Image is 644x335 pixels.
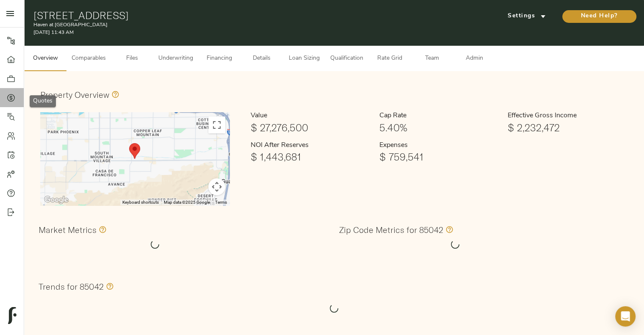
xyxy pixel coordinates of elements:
span: Need Help? [571,11,628,22]
h6: Effective Gross Income [508,111,630,122]
a: Terms (opens in new tab) [215,200,227,205]
button: Keyboard shortcuts [122,199,159,205]
h1: $ 27,276,500 [251,122,373,133]
h1: $ 1,443,681 [251,151,373,163]
div: Subject Propery [126,140,144,162]
a: Open this area in Google Maps (opens a new window) [42,194,70,205]
button: Settings [495,10,558,22]
button: Toggle fullscreen view [208,116,225,133]
span: Admin [458,53,490,64]
img: logo [8,307,17,324]
h6: Value [251,111,373,122]
h6: Expenses [379,140,501,151]
p: [DATE] 11:43 AM [33,29,434,36]
span: Settings [503,11,550,22]
span: Overview [29,53,61,64]
span: Loan Sizing [288,53,320,64]
h1: $ 2,232,472 [508,122,630,133]
h3: Property Overview [40,90,109,100]
h1: 5.40% [379,122,501,133]
h3: Market Metrics [39,225,97,235]
svg: Values in this section only include information specific to the 85042 zip code [443,224,453,235]
h6: Cap Rate [379,111,501,122]
h3: Trends for 85042 [39,282,104,291]
span: Underwriting [158,53,193,64]
svg: Values in this section comprise all zip codes within the market [97,224,107,235]
span: Financing [203,53,235,64]
h1: [STREET_ADDRESS] [33,9,434,21]
p: Haven at [GEOGRAPHIC_DATA] [33,21,434,29]
span: Comparables [72,53,106,64]
h3: Zip Code Metrics for 85042 [339,225,443,235]
button: Need Help? [562,10,636,23]
span: Qualification [330,53,363,64]
span: Map data ©2025 Google [164,200,210,205]
img: Google [42,194,70,205]
button: Map camera controls [208,178,225,195]
span: Rate Grid [373,53,406,64]
div: Open Intercom Messenger [615,306,636,327]
h1: $ 759,541 [379,151,501,163]
span: Files [116,53,148,64]
h6: NOI After Reserves [251,140,373,151]
span: Team [416,53,448,64]
span: Details [246,53,278,64]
